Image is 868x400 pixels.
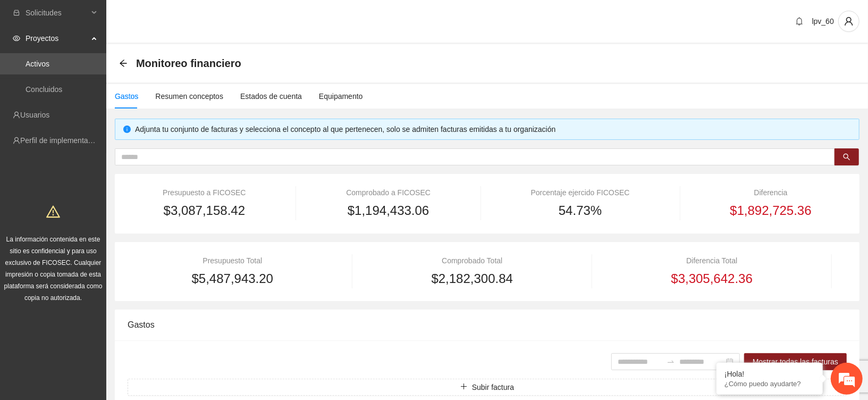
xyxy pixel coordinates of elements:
span: warning [46,205,60,219]
span: plus [460,383,468,391]
span: inbox [13,9,20,16]
button: user [838,11,859,32]
span: Subir factura [472,381,514,393]
div: Presupuesto a FICOSEC [128,187,281,198]
span: $5,487,943.20 [192,269,273,289]
span: $1,892,725.36 [730,201,811,221]
div: Resumen conceptos [155,90,223,102]
div: ¡Hola! [724,370,815,378]
p: ¿Cómo puedo ayudarte? [724,380,815,388]
span: swap-right [667,357,675,366]
button: search [835,148,859,165]
span: eye [13,35,20,42]
div: Diferencia Total [607,255,817,266]
span: Mostrar todas las facturas [753,356,838,368]
span: $2,182,300.84 [432,269,513,289]
textarea: Escriba su mensaje y pulse “Intro” [5,290,203,328]
span: $3,305,642.36 [671,269,753,289]
span: arrow-left [119,59,128,68]
button: Mostrar todas las facturas [744,353,847,370]
div: Diferencia [695,187,847,198]
span: info-circle [123,126,131,133]
div: Equipamento [319,90,363,102]
span: 54.73% [559,201,602,221]
span: $3,087,158.42 [164,201,245,221]
span: Proyectos [26,28,88,49]
span: bell [791,17,807,26]
span: Estamos en línea. [62,142,147,249]
div: Comprobado Total [367,255,577,266]
div: Chatee con nosotros ahora [55,54,179,68]
button: bell [791,13,808,30]
a: Perfil de implementadora [20,136,103,145]
div: Comprobado a FICOSEC [311,187,466,198]
span: search [843,153,850,162]
div: Estados de cuenta [240,90,302,102]
span: $1,194,433.06 [348,201,429,221]
div: Back [119,59,128,68]
div: Presupuesto Total [128,255,338,266]
span: user [839,16,859,26]
span: La información contenida en este sitio es confidencial y para uso exclusivo de FICOSEC. Cualquier... [4,236,103,302]
div: Gastos [128,310,847,340]
div: Adjunta tu conjunto de facturas y selecciona el concepto al que pertenecen, solo se admiten factu... [135,123,851,135]
a: Activos [26,60,49,68]
button: plusSubir factura [128,379,847,396]
a: Usuarios [20,111,49,119]
span: to [667,357,675,366]
div: Minimizar ventana de chat en vivo [174,5,200,31]
div: Porcentaje ejercido FICOSEC [496,187,665,198]
span: Monitoreo financiero [136,55,241,72]
a: Concluidos [26,85,62,94]
span: Solicitudes [26,2,88,23]
span: lpv_60 [812,17,834,26]
div: Gastos [115,90,138,102]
